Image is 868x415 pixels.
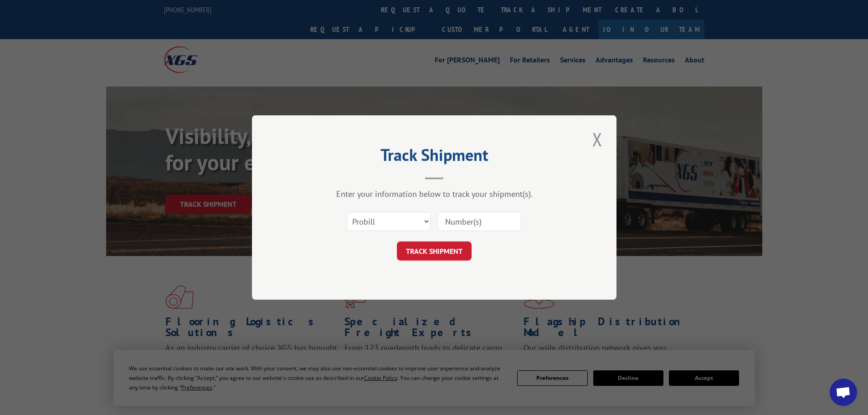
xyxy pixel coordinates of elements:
button: Close modal [590,127,605,152]
button: TRACK SHIPMENT [397,241,472,261]
div: Enter your information below to track your shipment(s). [298,189,571,199]
h2: Track Shipment [298,149,571,166]
a: Open chat [830,379,857,406]
input: Number(s) [437,212,521,231]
